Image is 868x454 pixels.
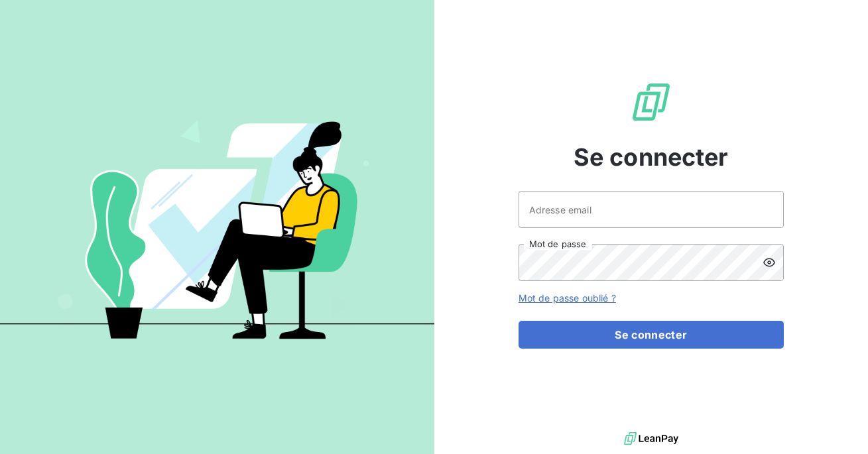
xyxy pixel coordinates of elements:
[574,139,729,175] span: Se connecter
[519,191,784,228] input: placeholder
[519,321,784,349] button: Se connecter
[630,81,672,123] img: Logo LeanPay
[519,292,616,304] a: Mot de passe oublié ?
[624,429,678,449] img: logo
